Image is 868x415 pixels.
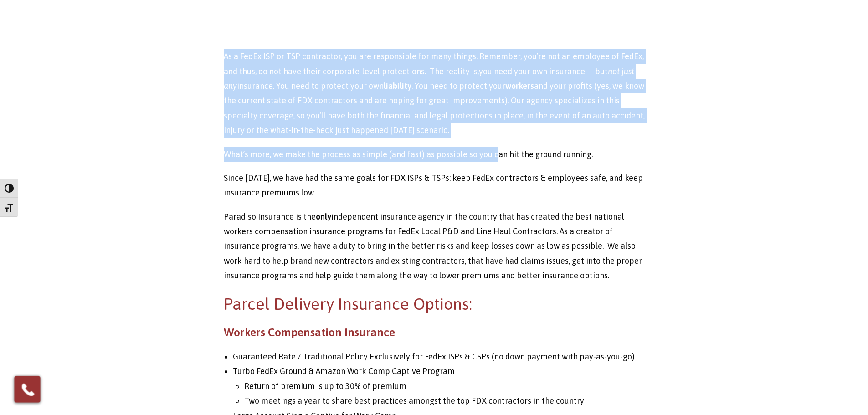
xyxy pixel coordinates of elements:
[224,49,645,138] p: As a FedEx ISP or TSP contractor, you are responsible for many things. Remember, you’re not an em...
[224,67,634,91] em: not just any
[224,326,395,338] strong: Workers Compensation Insurance
[244,379,645,394] li: Return of premium is up to 30% of premium
[233,349,645,364] li: Guaranteed Rate / Traditional Policy Exclusively for FedEx ISPs & CSPs (no down payment with pay-...
[233,364,645,408] li: Turbo FedEx Ground & Amazon Work Comp Captive Program
[384,81,411,91] strong: liability
[224,171,645,200] p: Since [DATE], we have had the same goals for FDX ISPs & TSPs: keep FedEx contractors & employees ...
[244,394,645,408] li: Two meetings a year to share best practices amongst the top FDX contractors in the country
[224,147,645,162] p: What’s more, we make the process as simple (and fast) as possible so you can hit the ground running.
[224,210,645,283] p: Paradiso Insurance is the independent insurance agency in the country that has created the best n...
[479,67,585,76] u: you need your own insurance
[316,212,331,221] strong: only
[505,81,534,91] strong: workers
[20,381,36,397] img: Phone icon
[224,294,472,313] span: Parcel Delivery Insurance Options:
